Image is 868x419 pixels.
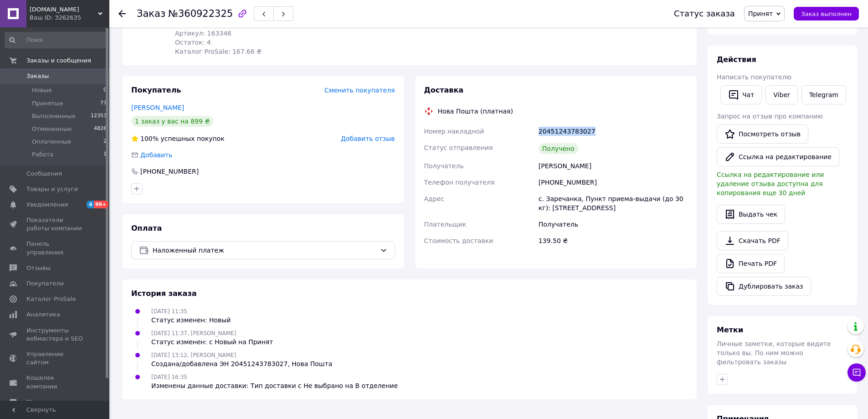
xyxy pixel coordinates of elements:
[26,374,84,390] span: Кошелек компании
[537,191,689,216] div: с. Заречанка, Пункт приема-выдачи (до 30 кг): [STREET_ADDRESS]
[91,112,107,120] span: 12353
[717,147,839,166] button: Ссылка на редактирование
[765,85,797,104] a: Viber
[26,185,78,193] span: Товары и услуги
[140,151,172,159] span: Добавить
[131,224,162,233] span: Оплата
[324,87,395,94] span: Сменить покупателя
[26,326,84,343] span: Инструменты вебмастера и SEO
[26,201,68,209] span: Уведомления
[717,171,824,197] span: Ссылка на редактирование или удаление отзыва доступна для копирования еще 30 дней
[26,264,51,272] span: Отзывы
[32,86,52,94] span: Новые
[424,179,495,186] span: Телефон получателя
[717,113,823,120] span: Запрос на отзыв про компанию
[341,135,395,142] span: Добавить отзыв
[537,174,689,191] div: [PHONE_NUMBER]
[537,216,689,233] div: Получатель
[87,201,94,208] span: 4
[137,8,165,19] span: Заказ
[847,363,866,382] button: Чат с покупателем
[175,21,194,28] span: 899 ₴
[131,134,225,143] div: успешных покупок
[175,30,231,37] span: Артикул: 163346
[26,216,84,233] span: Показатели работы компании
[717,55,756,64] span: Действия
[94,125,107,133] span: 4826
[30,5,98,14] span: imne.com.ua
[748,10,773,17] span: Принят
[168,8,233,19] span: №360922325
[717,277,811,296] button: Дублировать заказ
[424,86,464,94] span: Доставка
[151,337,273,347] div: Статус изменен: с Новый на Принят
[32,99,63,108] span: Принятые
[537,233,689,249] div: 139.50 ₴
[717,326,743,334] span: Метки
[32,150,53,159] span: Работа
[139,167,200,176] div: [PHONE_NUMBER]
[717,340,831,366] span: Личные заметки, которые видите только вы. По ним можно фильтровать заказы
[537,158,689,174] div: [PERSON_NAME]
[151,316,231,325] div: Статус изменен: Новый
[151,381,398,390] div: Изменены данные доставки: Тип доставки с Не выбрано на В отделение
[424,128,484,135] span: Номер накладной
[32,112,76,120] span: Выполненные
[131,86,181,94] span: Покупатель
[131,104,184,111] a: [PERSON_NAME]
[424,237,493,244] span: Стоимость доставки
[794,7,859,21] button: Заказ выполнен
[151,374,187,380] span: [DATE] 16:35
[140,135,159,142] span: 100%
[26,57,91,65] span: Заказы и сообщения
[26,295,76,303] span: Каталог ProSale
[131,289,197,298] span: История заказа
[26,72,49,80] span: Заказы
[539,143,578,154] div: Получено
[151,359,332,368] div: Создана/добавлена ЭН 20451243783027, Нова Пошта
[175,39,211,46] span: Остаток: 4
[151,330,236,336] span: [DATE] 11:37, [PERSON_NAME]
[674,9,735,18] div: Статус заказа
[100,99,107,108] span: 77
[26,350,84,367] span: Управление сайтом
[26,398,50,406] span: Маркет
[5,32,108,48] input: Поиск
[717,254,785,273] a: Печать PDF
[118,9,126,18] div: Вернуться назад
[32,125,72,133] span: Отмененные
[801,10,852,17] span: Заказ выполнен
[151,352,236,358] span: [DATE] 13:12, [PERSON_NAME]
[131,116,213,127] div: 1 заказ у вас на 899 ₴
[151,308,187,315] span: [DATE] 11:35
[197,21,222,28] span: 943,64 ₴
[26,240,84,256] span: Панель управления
[717,124,808,144] a: Посмотреть отзыв
[175,48,262,55] span: Каталог ProSale: 167.66 ₴
[801,85,846,104] a: Telegram
[717,205,785,224] button: Выдать чек
[30,14,109,22] div: Ваш ID: 3262635
[26,170,62,178] span: Сообщения
[26,310,60,319] span: Аналитика
[720,85,762,104] button: Чат
[103,138,107,146] span: 2
[436,107,515,116] div: Нова Пошта (платная)
[424,162,464,170] span: Получатель
[424,144,493,151] span: Статус отправления
[717,231,788,250] a: Скачать PDF
[537,123,689,140] div: 20451243783027
[94,201,109,208] span: 99+
[32,138,71,146] span: Оплаченные
[717,73,791,81] span: Написать покупателю
[424,195,444,202] span: Адрес
[103,86,107,94] span: 0
[424,221,467,228] span: Плательщик
[153,245,376,255] span: Наложенный платеж
[26,279,64,288] span: Покупатели
[103,150,107,159] span: 1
